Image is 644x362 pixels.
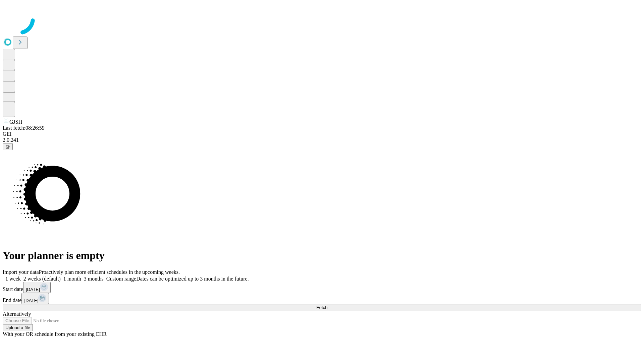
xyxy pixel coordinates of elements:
[3,269,39,275] span: Import your data
[9,119,22,125] span: GJSH
[3,131,641,137] div: GEI
[3,137,641,143] div: 2.0.241
[23,282,51,293] button: [DATE]
[3,293,641,304] div: End date
[21,293,49,304] button: [DATE]
[316,305,327,310] span: Fetch
[3,311,31,317] span: Alternatively
[3,282,641,293] div: Start date
[24,298,38,303] span: [DATE]
[3,304,641,311] button: Fetch
[63,276,81,282] span: 1 month
[3,143,13,150] button: @
[26,287,40,292] span: [DATE]
[106,276,136,282] span: Custom range
[3,249,641,262] h1: Your planner is empty
[84,276,104,282] span: 3 months
[39,269,180,275] span: Proactively plan more efficient schedules in the upcoming weeks.
[5,276,21,282] span: 1 week
[3,125,45,131] span: Last fetch: 08:26:59
[23,276,61,282] span: 2 weeks (default)
[3,331,107,337] span: With your OR schedule from your existing EHR
[3,324,33,331] button: Upload a file
[136,276,249,282] span: Dates can be optimized up to 3 months in the future.
[5,144,10,149] span: @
